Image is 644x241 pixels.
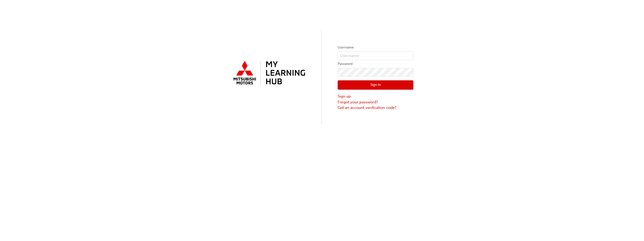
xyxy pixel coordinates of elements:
img: mmal [231,59,306,88]
a: Forgot your password? [338,99,413,105]
label: Password [338,61,413,67]
a: Got an account verification code? [338,105,413,111]
a: Sign up [338,93,413,99]
label: Username [338,44,413,51]
input: Username [338,52,413,60]
button: Sign In [338,80,413,90]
